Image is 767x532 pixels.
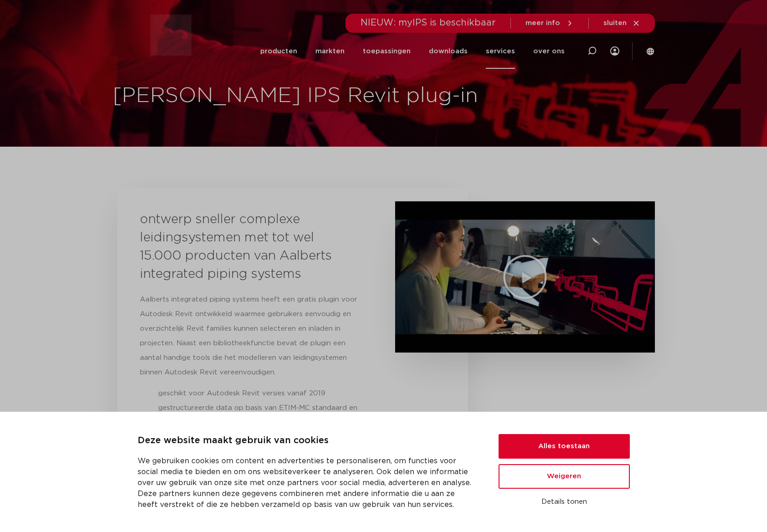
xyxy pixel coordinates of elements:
span: NIEUW: myIPS is beschikbaar [360,18,496,27]
a: over ons [533,34,565,69]
span: meer info [525,20,560,26]
nav: Menu [260,34,565,69]
span: sluiten [603,20,627,26]
p: Aalberts integrated piping systems heeft een gratis plugin voor Autodesk Revit ontwikkeld waarmee... [140,292,363,380]
a: services [486,34,515,69]
li: geschikt voor Autodesk Revit versies vanaf 2019 [158,386,363,401]
h3: ontwerp sneller complexe leidingsystemen met tot wel 15.000 producten van Aalberts integrated pip... [140,210,340,283]
h1: [PERSON_NAME] IPS Revit plug-in [113,82,763,111]
div: Video afspelen [502,254,548,300]
a: sluiten [603,19,640,27]
p: We gebruiken cookies om content en advertenties te personaliseren, om functies voor social media ... [138,455,477,510]
button: Weigeren [499,464,630,489]
a: toepassingen [363,34,411,69]
a: markten [315,34,345,69]
a: producten [260,34,297,69]
li: gestructureerde data op basis van ETIM-MC standaard en Nederlandse Revit Standards (NLRS) [158,401,363,430]
a: meer info [525,19,574,27]
a: downloads [429,34,468,69]
button: Alles toestaan [499,434,630,459]
p: Deze website maakt gebruik van cookies [138,434,477,448]
div: my IPS [610,41,619,61]
button: Details tonen [499,494,630,510]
